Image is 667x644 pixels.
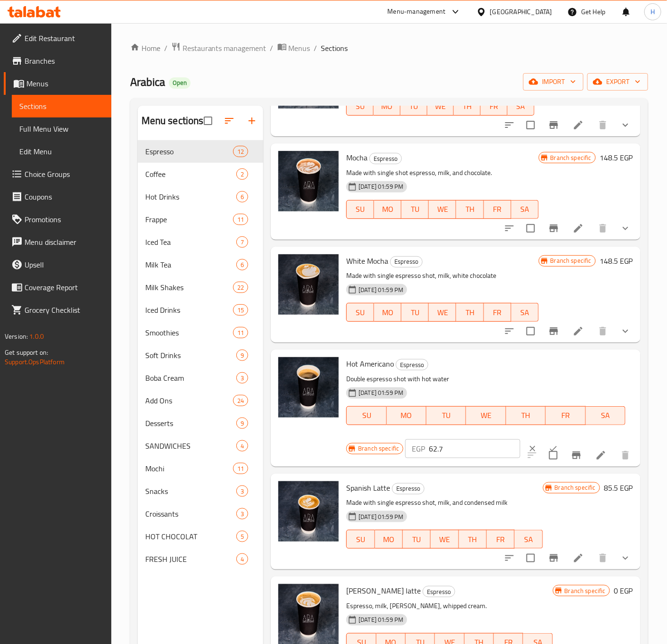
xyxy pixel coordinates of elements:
[490,7,552,17] div: [GEOGRAPHIC_DATA]
[145,146,233,157] span: Espresso
[138,525,264,548] div: HOT CHOCOLAT5
[387,406,426,425] button: MO
[355,512,407,521] span: [DATE] 01:59 PM
[543,445,563,465] span: Select to update
[460,202,480,216] span: TH
[350,306,370,319] span: SU
[237,170,248,179] span: 2
[466,406,506,425] button: WE
[233,282,248,293] div: items
[543,438,564,459] button: ok
[429,303,456,322] button: WE
[392,483,425,494] div: Espresso
[377,100,397,113] span: MO
[236,531,248,542] div: items
[350,533,371,546] span: SU
[145,304,233,316] div: Iced Drinks
[270,42,274,54] li: /
[434,533,455,546] span: WE
[145,350,236,361] div: Soft Drinks
[277,42,310,54] a: Menus
[573,119,584,131] a: Edit menu item
[388,6,446,17] div: Menu-management
[236,259,248,270] div: items
[350,100,370,113] span: SU
[145,531,236,542] div: HOT CHOCOLAT
[138,412,264,435] div: Desserts9
[237,192,248,201] span: 6
[547,153,595,162] span: Branch specific
[145,259,236,270] div: Milk Tea
[346,200,374,219] button: SU
[355,285,407,294] span: [DATE] 01:59 PM
[25,259,104,270] span: Upsell
[573,552,584,564] a: Edit menu item
[391,409,423,422] span: MO
[378,306,398,319] span: MO
[164,42,167,54] li: /
[278,481,339,542] img: Spanish Latte
[25,214,104,225] span: Promotions
[138,185,264,208] div: Hot Drinks6
[12,117,111,140] a: Full Menu View
[523,73,584,91] button: import
[346,373,625,385] p: Double espresso shot with hot water
[521,115,541,135] span: Select to update
[241,109,263,132] button: Add section
[233,328,248,337] span: 11
[145,236,236,248] span: Iced Tea
[4,72,111,95] a: Menus
[4,50,111,72] a: Branches
[508,97,534,116] button: SA
[138,435,264,457] div: SANDWICHES4
[426,406,466,425] button: TU
[551,483,600,492] span: Branch specific
[233,463,248,474] div: items
[433,202,452,216] span: WE
[278,357,339,418] img: Hot Americano
[289,42,310,54] span: Menus
[354,444,403,453] span: Branch specific
[374,97,400,116] button: MO
[130,42,648,54] nav: breadcrumb
[587,73,648,91] button: export
[138,548,264,570] div: FRESH JUICE4
[515,530,542,549] button: SA
[233,147,248,156] span: 12
[5,346,48,359] span: Get support on:
[511,100,531,113] span: SA
[314,42,317,54] li: /
[5,330,28,343] span: Version:
[138,344,264,367] div: Soft Drinks9
[429,200,456,219] button: WE
[374,303,401,322] button: MO
[401,200,429,219] button: TU
[427,97,454,116] button: WE
[145,191,236,202] span: Hot Drinks
[518,533,539,546] span: SA
[346,167,538,179] p: Made with single shot espresso, milk, and chocolate.
[498,114,521,136] button: sort-choices
[237,555,248,564] span: 4
[412,443,425,454] p: EGP
[4,27,111,50] a: Edit Restaurant
[233,327,248,338] div: items
[183,42,267,54] span: Restaurants management
[375,530,403,549] button: MO
[236,440,248,452] div: items
[237,532,248,541] span: 5
[510,409,542,422] span: TH
[565,444,588,467] button: Branch-specific-item
[491,533,511,546] span: FR
[542,114,565,136] button: Branch-specific-item
[547,256,595,265] span: Branch specific
[142,114,204,128] h2: Menu sections
[456,303,484,322] button: TH
[233,304,248,316] div: items
[130,42,160,54] a: Home
[346,497,542,509] p: Made with single espresso shot, milk, and condensed milk
[511,303,539,322] button: SA
[488,202,508,216] span: FR
[145,395,233,406] div: Add Ons
[4,231,111,253] a: Menu disclaimer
